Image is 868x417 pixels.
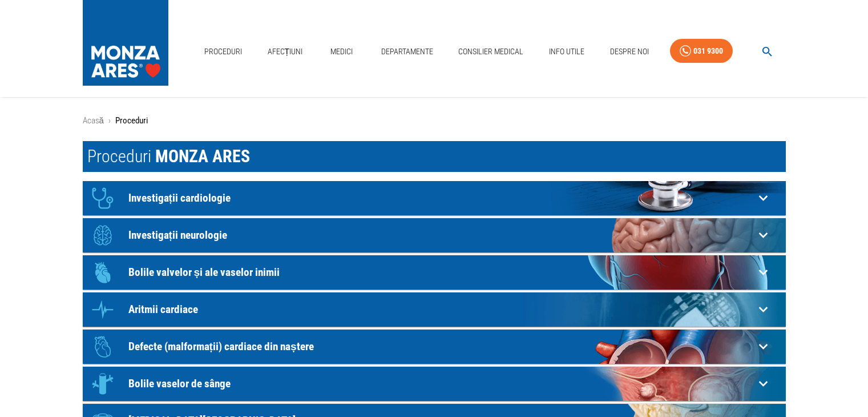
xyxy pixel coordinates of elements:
a: Acasă [83,115,104,126]
p: Bolile valvelor și ale vaselor inimii [128,266,754,278]
div: IconDefecte (malformații) cardiace din naștere [83,330,786,364]
div: Icon [86,218,120,252]
div: Icon [86,292,120,327]
div: Icon [86,181,120,215]
a: Departamente [377,40,438,63]
div: IconBolile vaselor de sânge [83,367,786,401]
div: IconInvestigații neurologie [83,218,786,252]
div: Icon [86,330,120,364]
div: IconInvestigații cardiologie [83,181,786,215]
p: Defecte (malformații) cardiace din naștere [128,340,754,352]
a: Despre Noi [605,40,653,63]
a: Afecțiuni [263,40,308,63]
li: › [108,114,111,127]
div: IconAritmii cardiace [83,292,786,327]
div: 031 9300 [693,44,723,58]
a: Info Utile [544,40,589,63]
p: Investigații cardiologie [128,192,754,204]
a: Proceduri [200,40,247,63]
div: IconBolile valvelor și ale vaselor inimii [83,255,786,290]
p: Proceduri [115,114,148,127]
span: MONZA ARES [155,146,250,166]
p: Aritmii cardiace [128,303,754,315]
a: Consilier Medical [454,40,528,63]
div: Icon [86,255,120,290]
p: Investigații neurologie [128,229,754,241]
p: Bolile vaselor de sânge [128,378,754,390]
a: Medici [324,40,360,63]
div: Icon [86,367,120,401]
a: 031 9300 [670,39,733,63]
nav: breadcrumb [83,114,786,127]
h1: Proceduri [83,141,786,172]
